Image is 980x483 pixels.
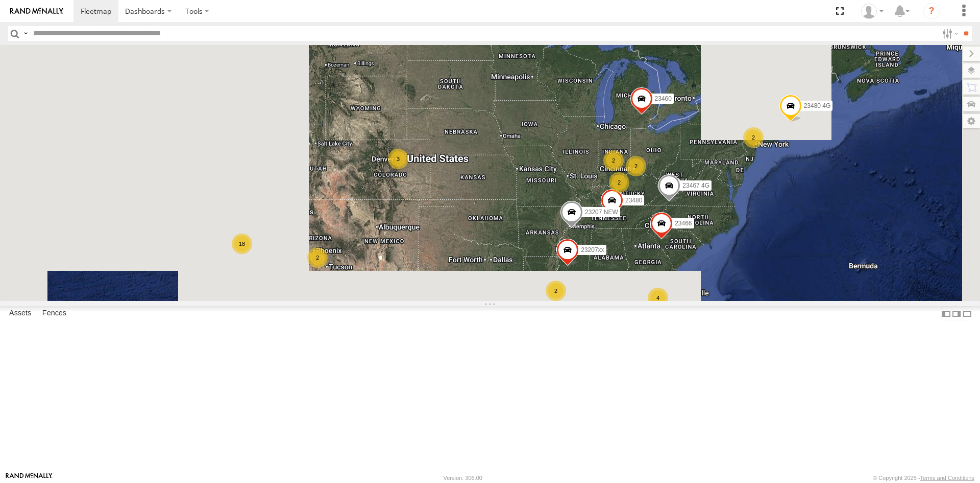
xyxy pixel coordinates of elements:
div: © Copyright 2025 - [873,475,974,481]
label: Map Settings [963,114,980,128]
a: Terms and Conditions [920,475,974,481]
label: Dock Summary Table to the Left [941,306,951,321]
div: 2 [626,156,646,176]
label: Search Filter Options [938,26,960,41]
div: Sardor Khadjimedov [857,4,887,19]
span: 23480 4G [804,102,831,109]
div: 2 [743,127,764,148]
span: 23480 [625,196,642,203]
div: 18 [232,234,252,254]
label: Fences [37,307,71,321]
img: rand-logo.svg [10,8,63,15]
i: ? [923,3,940,19]
label: Hide Summary Table [962,306,972,321]
a: Visit our Website [6,473,53,483]
label: Assets [4,307,36,321]
label: Dock Summary Table to the Right [951,306,962,321]
div: Version: 306.00 [444,475,482,481]
div: 3 [388,149,408,169]
span: 23207 NEW [585,208,618,215]
div: 2 [307,247,328,268]
span: 23460 [655,95,672,102]
div: 2 [603,150,624,171]
div: 2 [546,281,566,301]
div: 4 [648,288,668,308]
span: 23207xx [581,246,604,254]
span: 23467 4G [682,181,709,189]
label: Search Query [21,26,30,41]
span: 23466 [675,219,692,226]
div: 2 [609,172,629,193]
